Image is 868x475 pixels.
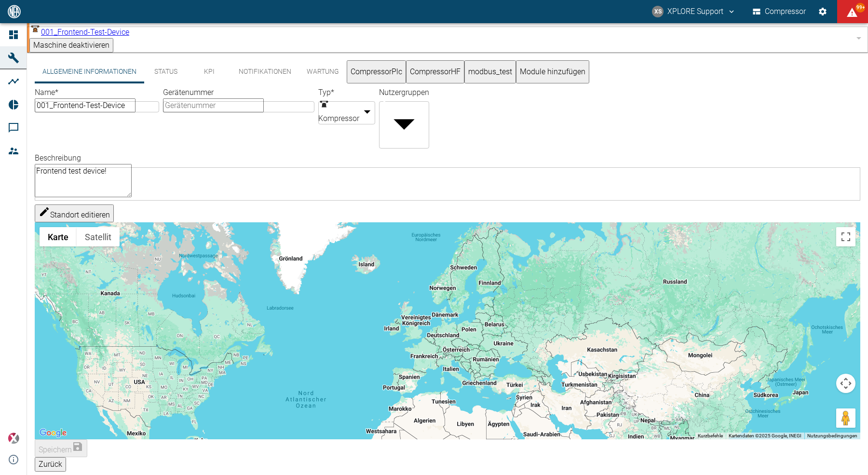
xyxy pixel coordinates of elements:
[347,60,406,83] button: CompressorPlc
[464,60,516,83] button: modbus_test
[29,27,129,37] a: 001_Frontend-Test-Device
[651,3,737,20] button: compressors@neaxplore.com
[231,60,299,83] button: Notifikationen
[379,88,429,97] label: Nutzergruppen
[163,98,264,112] input: Gerätenummer
[7,5,22,18] img: logo
[35,204,114,222] button: Standort editieren
[35,439,87,457] button: Speichern
[318,88,334,97] label: Typ *
[814,3,831,20] button: Einstellungen
[35,153,81,163] label: Beschreibung
[516,60,589,83] button: Module hinzufügen
[8,433,19,444] img: Xplore Logo
[751,3,808,20] button: Compressor
[35,164,132,197] textarea: Frontend test device!
[652,6,664,17] div: XS
[855,3,865,13] span: 99+
[35,88,58,97] label: Name *
[318,113,359,124] span: Kompressor
[163,88,214,97] label: Gerätenummer
[29,38,113,53] button: Maschine deaktivieren
[35,60,144,83] button: Allgemeine Informationen
[35,457,66,472] button: Zurück
[144,60,188,83] button: Status
[188,60,231,83] button: KPI
[41,27,129,37] span: 001_Frontend-Test-Device
[406,60,464,83] button: CompressorHF
[35,98,136,112] input: Name
[299,60,347,83] button: Wartung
